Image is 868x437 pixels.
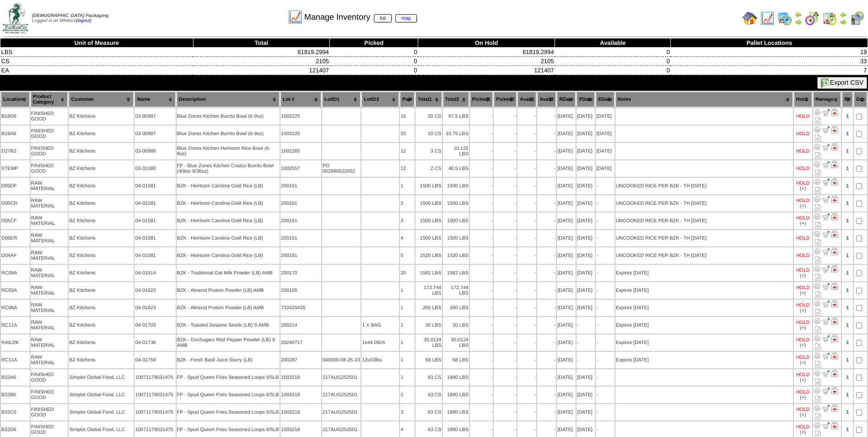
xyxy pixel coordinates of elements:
td: UNCOOKED RICE PER BZK - TH [DATE] [615,230,793,246]
td: 1520 LBS [415,247,442,264]
td: 5 [400,247,415,264]
td: [DATE] [577,178,595,194]
td: RAW MATERIAL [31,247,68,264]
img: Manage Hold [831,196,838,203]
th: Description [177,92,280,107]
td: - [596,195,614,212]
td: 0 [555,66,671,75]
img: Move [822,143,830,151]
img: Adjust [814,352,821,360]
td: - [494,247,517,264]
th: Avail2 [537,92,556,107]
td: - [518,126,536,142]
img: Move [822,126,830,133]
img: Adjust [814,230,821,238]
div: HOLD [796,235,810,241]
td: B18D6 [1,108,30,125]
th: Picked1 [470,92,493,107]
img: Manage Hold [831,213,838,220]
td: - [470,195,493,212]
img: arrowleft.gif [795,11,802,18]
td: D05CF [1,213,30,229]
img: Manage Hold [831,300,838,307]
td: 33.75 LBS [443,126,469,142]
th: Unit of Measure [0,38,194,48]
i: Note [815,169,821,176]
td: BZ Kitchens [69,230,134,246]
td: D06ER [1,230,30,246]
td: - [494,213,517,229]
img: Manage Hold [831,109,838,116]
td: [DATE] [577,230,595,246]
td: - [537,230,556,246]
td: - [537,126,556,142]
td: BZ Kitchens [69,247,134,264]
td: - [596,230,614,246]
img: Manage Hold [831,387,838,394]
td: - [518,230,536,246]
td: 40.5 LBS [443,160,469,177]
td: 1500 LBS [415,230,442,246]
td: - [470,213,493,229]
td: BZ Kitchens [69,126,134,142]
img: calendarblend.gif [805,11,819,26]
td: - [470,143,493,159]
th: Picked [330,38,418,48]
td: 0 [330,48,418,57]
td: 7 [671,66,868,75]
td: 03-00987 [135,126,175,142]
td: - [537,247,556,264]
img: Adjust [814,387,821,394]
td: RAW MATERIAL [31,178,68,194]
td: 1002225 [280,126,321,142]
td: 2105 [193,57,330,66]
td: UNCOOKED RICE PER BZK - TH [DATE] [615,178,793,194]
img: Adjust [814,196,821,203]
td: UNCOOKED RICE PER BZK - TH [DATE] [615,213,793,229]
td: 2105 [418,57,555,66]
img: Adjust [814,248,821,255]
div: HOLD [796,148,810,154]
td: 1500 LBS [415,178,442,194]
td: - [537,213,556,229]
th: Avail1 [518,92,536,107]
th: Name [135,92,175,107]
img: Manage Hold [831,230,838,238]
th: Picked2 [494,92,517,107]
th: Total1 [415,92,442,107]
img: Manage Hold [831,126,838,133]
th: Grp [854,92,867,107]
img: zoroco-logo-small.webp [3,3,28,33]
td: - [596,178,614,194]
div: (+) [800,186,806,191]
td: D27B2 [1,143,30,159]
td: - [518,160,536,177]
td: 1500 LBS [443,213,469,229]
td: [DATE] [557,247,576,264]
td: - [537,143,556,159]
a: map [395,14,417,22]
img: Adjust [814,126,821,133]
td: - [494,230,517,246]
th: Available [555,38,671,48]
div: (+) [800,203,806,209]
td: - [518,195,536,212]
th: Location [1,92,30,107]
td: [DATE] [557,126,576,142]
td: 3 CS [415,143,442,159]
i: Note [815,222,821,229]
img: Manage Hold [831,265,838,273]
th: Customer [69,92,134,107]
td: 1500 LBS [415,195,442,212]
td: BZK - Heirloom Carolina Gold Rice (LB) [177,213,280,229]
td: 04-01581 [135,178,175,194]
td: FINISHED GOOD [31,143,68,159]
td: 200161 [280,195,321,212]
img: Adjust [814,265,821,273]
img: Manage Hold [831,335,838,342]
td: 1002557 [280,160,321,177]
td: BZ Kitchens [69,178,134,194]
div: 1 [842,183,852,189]
td: BZ Kitchens [69,108,134,125]
td: [DATE] [557,178,576,194]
